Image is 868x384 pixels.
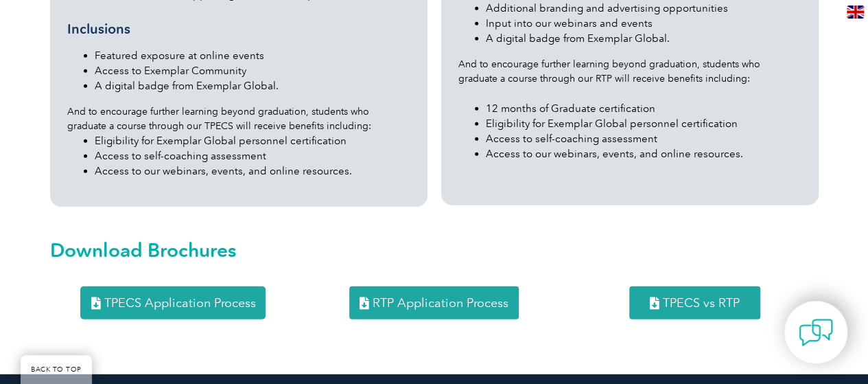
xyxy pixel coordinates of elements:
[373,297,508,309] span: RTP Application Process
[847,5,864,19] img: en
[95,78,410,93] li: A digital badge from Exemplar Global.
[104,297,255,309] span: TPECS Application Process
[486,131,801,146] li: Access to self-coaching assessment
[486,16,801,31] li: Input into our webinars and events
[349,286,519,319] a: RTP Application Process
[21,355,92,384] a: BACK TO TOP
[80,286,266,319] a: TPECS Application Process
[95,48,410,63] li: Featured exposure at online events
[799,315,833,350] img: contact-chat.png
[67,21,410,38] h3: Inclusions
[95,63,410,78] li: Access to Exemplar Community
[629,286,760,319] a: TPECS vs RTP
[486,146,801,161] li: Access to our webinars, events, and online resources.
[486,1,801,16] li: Additional branding and advertising opportunities
[663,297,740,309] span: TPECS vs RTP
[486,101,801,116] li: 12 months of Graduate certification
[486,31,801,46] li: A digital badge from Exemplar Global.
[486,116,801,131] li: Eligibility for Exemplar Global personnel certification
[95,148,410,163] li: Access to self-coaching assessment
[95,163,410,179] li: Access to our webinars, events, and online resources.
[95,133,410,148] li: Eligibility for Exemplar Global personnel certification
[50,239,819,261] h2: Download Brochures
